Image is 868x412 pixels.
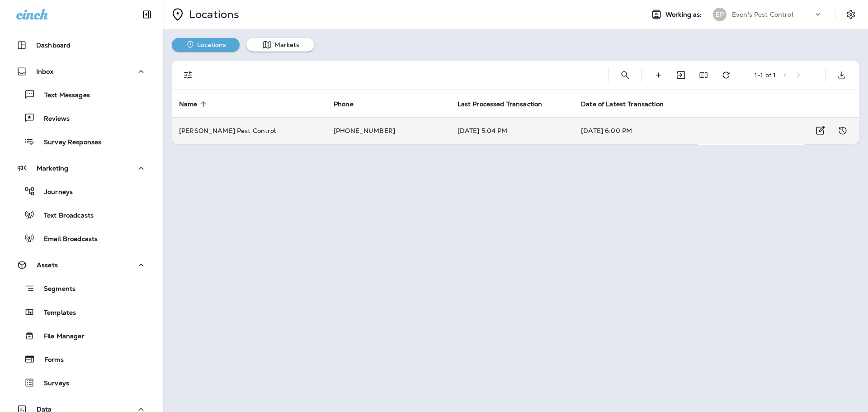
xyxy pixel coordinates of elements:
[172,117,326,144] td: [PERSON_NAME] Pest Control
[35,285,75,294] p: Segments
[36,42,71,49] p: Dashboard
[450,117,574,144] td: [DATE] 5:04 PM
[574,117,698,144] td: [DATE] 6:00 PM
[9,182,154,201] button: Journeys
[717,70,735,78] span: Refresh transaction statistics
[9,279,154,298] button: Segments
[9,303,154,322] button: Templates
[9,373,154,392] button: Surveys
[334,100,365,108] span: Phone
[35,91,90,100] p: Text Messages
[35,235,98,244] p: Email Broadcasts
[616,66,634,84] button: Search Locations
[35,138,101,147] p: Survey Responses
[36,68,53,75] p: Inbox
[334,100,354,108] span: Phone
[35,115,70,123] p: Reviews
[713,8,726,21] div: EP
[834,122,852,140] button: View Changelog
[326,117,450,144] td: [PHONE_NUMBER]
[179,100,198,108] span: Name
[134,5,160,24] button: Collapse Sidebar
[9,350,154,369] button: Forms
[9,85,154,104] button: Text Messages
[811,122,829,140] button: Edit Location Details
[665,11,704,19] span: Working as:
[185,8,239,21] p: Locations
[35,379,69,388] p: Surveys
[9,205,154,224] button: Text Broadcasts
[9,159,154,177] button: Marketing
[843,6,859,23] button: Settings
[755,71,776,79] div: 1 - 1 of 1
[9,109,154,128] button: Reviews
[9,62,154,81] button: Inbox
[179,100,209,108] span: Name
[581,100,664,108] span: Date of Latest Transaction
[672,66,690,84] button: Import Locations
[649,66,667,84] button: Create Location
[833,66,851,84] button: Export as CSV
[9,132,154,151] button: Survey Responses
[179,66,197,84] button: Filters
[35,188,73,197] p: Journeys
[9,36,154,54] button: Dashboard
[35,356,64,365] p: Forms
[35,332,85,341] p: File Manager
[694,66,712,84] button: Edit Fields
[732,11,793,18] p: Even's Pest Control
[172,38,240,52] button: Locations
[9,256,154,274] button: Assets
[581,100,675,108] span: Date of Latest Transaction
[9,229,154,248] button: Email Broadcasts
[458,100,554,108] span: Last Processed Transaction
[37,165,68,172] p: Marketing
[246,38,314,52] button: Markets
[9,326,154,345] button: File Manager
[35,309,76,317] p: Templates
[35,212,94,220] p: Text Broadcasts
[37,261,58,269] p: Assets
[458,100,542,108] span: Last Processed Transaction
